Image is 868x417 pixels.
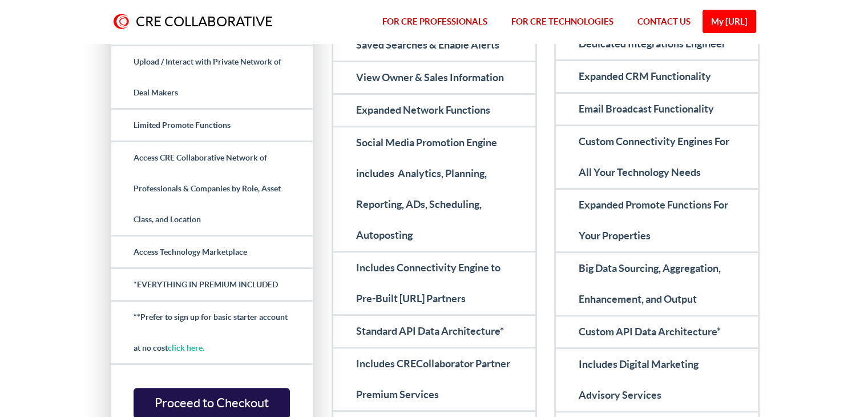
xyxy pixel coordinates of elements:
div: Protected by Grammarly [531,329,533,347]
strong: View Owner & Sales Information [356,71,504,83]
div: Protected by Grammarly [531,268,533,286]
strong: Limited Promote Functions [134,121,231,130]
div: Protected by Grammarly [754,193,756,211]
strong: Includes CRECollaborator Partner Premium Services [356,358,510,400]
strong: *EVERYTHING IN PREMIUM INCLUDED [134,280,278,289]
strong: Access CRE Collaborative Network of Professionals & Companies by Role, Asset Class, and Location [134,153,281,224]
div: Protected by Grammarly [754,330,756,348]
strong: Expanded Network Functions [356,104,490,116]
strong: Standard API Data Architecture* [356,325,504,337]
strong: Dedicated Integrations Engineer [579,38,726,50]
strong: Email Broadcast Functionality [579,103,714,115]
strong: Includes Digital Marketing Advisory Services [579,358,699,401]
strong: Custom API Data Architecture* [579,326,721,338]
a: click here. [168,343,204,352]
strong: Expanded Promote Functions For Your Properties [579,199,728,242]
strong: **Prefer to sign up for basic starter account at no cost [134,312,288,352]
strong: Access Technology Marketplace [134,247,247,256]
strong: Saved Searches & Enable Alerts [356,39,499,51]
strong: Upload / Interact with Private Network of Deal Makers [134,57,281,97]
strong: Includes Connectivity Engine to Pre-Built [URL] Partners [356,262,500,304]
strong: Expanded CRM Functionality [579,70,711,82]
strong: Social Media Promotion Engine includes Analytics, Planning, Reporting, ADs, Scheduling, Autoposting [356,137,497,241]
a: My [URL] [703,10,756,33]
div: Protected by Grammarly [309,82,310,100]
strong: Big Data Sourcing, Aggregation, Enhancement, and Output [579,262,721,305]
strong: Custom Connectivity Engines For All Your Technology Needs [579,135,729,178]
